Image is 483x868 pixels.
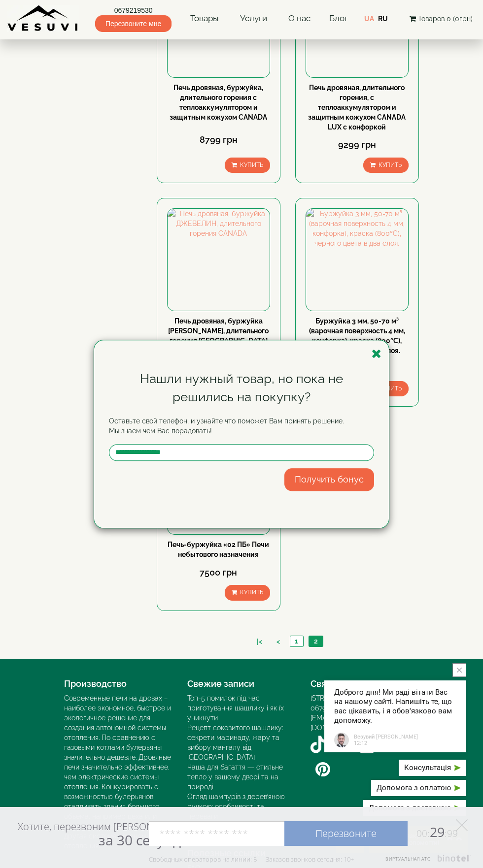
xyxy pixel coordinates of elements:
button: Консультація [399,760,466,776]
button: Допомога з оплатою [371,780,466,796]
a: Перезвоните [284,821,408,846]
span: Доброго дня! Ми раді вітати Вас на нашому сайті. Напишіть те, що вас цікавить, і я обов'язково ва... [334,688,456,725]
span: Допомога з оплатою [377,784,451,792]
div: Хотите, перезвоним [PERSON_NAME] [18,820,187,848]
button: Допомога з доставкою [363,800,466,816]
span: Везувий [PERSON_NAME] [354,734,418,740]
button: Получить бонус [284,468,374,491]
button: close button [452,663,466,677]
span: за 30 секунд? [99,831,187,849]
span: Допомога з доставкою [369,804,451,812]
p: Оставьте свой телефон, и узнайте что поможет Вам принять решение. Мы знаем чем Вас порадовать! [109,416,374,436]
span: 29 [408,823,458,841]
div: Свободных операторов на линии: 5 Заказов звонков сегодня: 10+ [149,855,354,863]
span: 12:12 [354,740,418,746]
span: 00: [416,827,430,840]
div: Нашли нужный товар, но пока не решились на покупку? [109,370,374,406]
span: Консультація [404,764,451,772]
span: :99 [445,827,458,840]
